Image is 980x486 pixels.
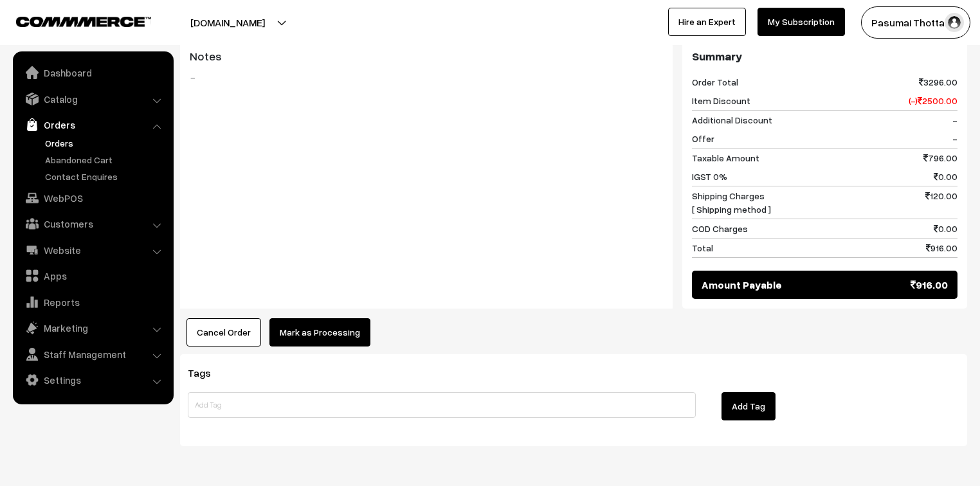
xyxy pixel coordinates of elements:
a: Staff Management [16,343,169,366]
a: Contact Enquires [42,170,169,183]
span: Additional Discount [692,113,772,127]
a: Orders [16,113,169,136]
span: COD Charges [692,222,748,235]
span: 3296.00 [919,75,957,89]
span: Amount Payable [702,277,782,292]
h3: Notes [190,50,663,64]
a: Marketing [16,316,169,339]
img: user [945,13,964,32]
span: 120.00 [925,189,957,216]
a: Dashboard [16,61,169,84]
span: Taxable Amount [692,151,759,165]
span: Shipping Charges [ Shipping method ] [692,189,771,216]
span: Total [692,241,713,255]
input: Add Tag [188,392,696,418]
span: 916.00 [911,277,948,292]
a: WebPOS [16,186,169,210]
span: - [952,132,957,145]
span: (-) 2500.00 [909,94,957,107]
button: [DOMAIN_NAME] [145,6,310,39]
h3: Summary [692,50,957,64]
button: Mark as Processing [269,318,370,346]
span: Item Discount [692,94,750,107]
a: Apps [16,264,169,287]
button: Pasumai Thotta… [861,6,970,39]
a: My Subscription [758,8,845,36]
a: COMMMERCE [16,13,129,28]
a: Reports [16,291,169,314]
a: Abandoned Cart [42,153,169,166]
span: IGST 0% [692,170,727,183]
blockquote: - [190,69,663,85]
span: 0.00 [934,222,957,235]
a: Customers [16,212,169,235]
span: 0.00 [934,170,957,183]
span: Order Total [692,75,738,89]
a: Website [16,239,169,262]
span: - [952,113,957,127]
span: Tags [188,366,226,379]
a: Catalog [16,87,169,111]
a: Hire an Expert [668,8,746,36]
span: 916.00 [926,241,957,255]
button: Add Tag [721,392,776,420]
a: Settings [16,368,169,392]
img: COMMMERCE [16,17,151,26]
a: Orders [42,136,169,150]
button: Cancel Order [186,318,261,346]
span: Offer [692,132,714,145]
span: 796.00 [923,151,957,165]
